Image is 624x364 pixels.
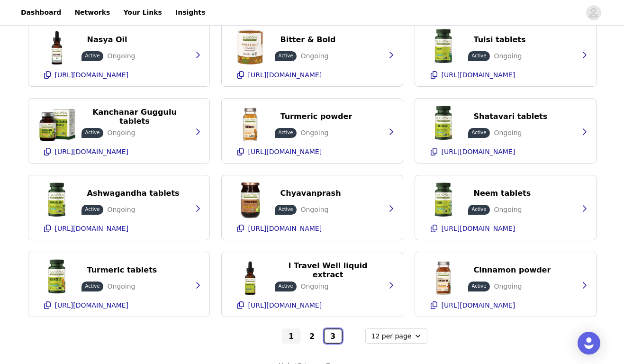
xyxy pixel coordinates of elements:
[425,181,462,219] img: Neem Supplements | Organic Neem Tablets
[85,206,100,213] p: Active
[300,128,328,138] p: Ongoing
[425,27,462,65] img: Tulsi (Holy Basil) Supplement | Ocimum Tenuiflorum | Banyan Botanicals
[442,301,515,309] p: [URL][DOMAIN_NAME]
[81,186,185,201] button: Ashwagandha tablets
[300,282,328,291] p: Ongoing
[494,282,522,291] p: Ongoing
[472,52,487,59] p: Active
[425,298,587,313] button: [URL][DOMAIN_NAME]
[494,51,522,61] p: Ongoing
[303,328,322,344] button: Go To Page 2
[280,189,341,198] p: Chyavanprash
[15,2,67,23] a: Dashboard
[248,301,322,309] p: [URL][DOMAIN_NAME]
[474,35,526,44] p: Tulsi tablets
[38,144,200,159] button: [URL][DOMAIN_NAME]
[280,112,353,121] p: Turmeric powder
[275,263,381,278] button: I Travel Well liquid extract
[589,5,598,20] div: avatar
[231,181,269,219] img: Chyavanprash - chyawanprash - best-selling amla jam nourishes the body
[275,32,342,47] button: Bitter & Bold
[81,109,188,124] button: Kanchanar Guggulu tablets
[87,189,180,198] p: Ashwagandha tablets
[55,71,129,79] p: [URL][DOMAIN_NAME]
[425,104,462,142] img: Shatavari Supplements | Organic Asparagus Racemosus
[468,186,537,201] button: Neem tablets
[231,221,393,236] button: [URL][DOMAIN_NAME]
[474,189,531,198] p: Neem tablets
[81,263,163,278] button: Turmeric tablets
[231,258,269,296] img: I Travel Well | Herbal Extract for Travel Stress & Adjusting Sleep Patterns in New Time Zones
[282,328,301,344] button: Go To Page 1
[55,148,129,155] p: [URL][DOMAIN_NAME]
[85,52,100,59] p: Active
[85,129,100,136] p: Active
[87,265,157,274] p: Turmeric tablets
[279,206,293,213] p: Active
[494,128,522,138] p: Ongoing
[107,128,135,138] p: Ongoing
[231,144,393,159] button: [URL][DOMAIN_NAME]
[425,144,587,159] button: [URL][DOMAIN_NAME]
[468,263,557,278] button: Cinnamon powder
[55,301,129,309] p: [URL][DOMAIN_NAME]
[38,104,76,142] img: Kanchanar Guggulu tablets | Organic Herbs for Thyroid Support | Herbal Supplements
[425,258,462,296] img: Cinnamon Powder | Organic Ground Cinnamon | Cinnamomum Verum
[231,27,269,65] img: Bitter and Bold - flavorful coffee alternative with health benefits
[107,205,135,215] p: Ongoing
[38,181,76,219] img: Ashwagandha supplements - organic, fairly traded ashwagandha
[87,108,182,126] p: Kanchanar Guggulu tablets
[248,71,322,79] p: [URL][DOMAIN_NAME]
[275,109,358,124] button: Turmeric powder
[55,225,129,232] p: [URL][DOMAIN_NAME]
[261,328,280,344] button: Go to previous page
[38,27,76,65] img: Nasya Oil | Nose Oil & Nasal Lubricant
[275,186,347,201] button: Chyavanprash
[279,52,293,59] p: Active
[87,35,127,44] p: Nasya Oil
[474,112,548,121] p: Shatavari tablets
[85,282,100,290] p: Active
[468,32,532,47] button: Tulsi tablets
[324,328,343,344] button: Go To Page 3
[107,51,135,61] p: Ongoing
[442,71,515,79] p: [URL][DOMAIN_NAME]
[280,261,376,279] p: I Travel Well liquid extract
[472,282,487,290] p: Active
[81,32,133,47] button: Nasya Oil
[248,225,322,232] p: [URL][DOMAIN_NAME]
[118,2,168,23] a: Your Links
[472,206,487,213] p: Active
[468,109,553,124] button: Shatavari tablets
[170,2,211,23] a: Insights
[442,225,515,232] p: [URL][DOMAIN_NAME]
[474,265,551,274] p: Cinnamon powder
[280,35,336,44] p: Bitter & Bold
[69,2,116,23] a: Networks
[38,298,200,313] button: [URL][DOMAIN_NAME]
[38,67,200,82] button: [URL][DOMAIN_NAME]
[231,298,393,313] button: [URL][DOMAIN_NAME]
[472,129,487,136] p: Active
[300,51,328,61] p: Ongoing
[279,282,293,290] p: Active
[494,205,522,215] p: Ongoing
[231,104,269,142] img: Turmeric Powder | Organic Turmeric with Curcumin | Organic Spices
[38,258,76,296] img: Organic Turmeric Supplements | Organic Turmeric Tablets
[578,332,600,355] div: Open Intercom Messenger
[344,328,363,344] button: Go to next page
[231,67,393,82] button: [URL][DOMAIN_NAME]
[425,67,587,82] button: [URL][DOMAIN_NAME]
[279,129,293,136] p: Active
[248,148,322,155] p: [URL][DOMAIN_NAME]
[38,221,200,236] button: [URL][DOMAIN_NAME]
[442,148,515,155] p: [URL][DOMAIN_NAME]
[425,221,587,236] button: [URL][DOMAIN_NAME]
[107,282,135,291] p: Ongoing
[300,205,328,215] p: Ongoing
